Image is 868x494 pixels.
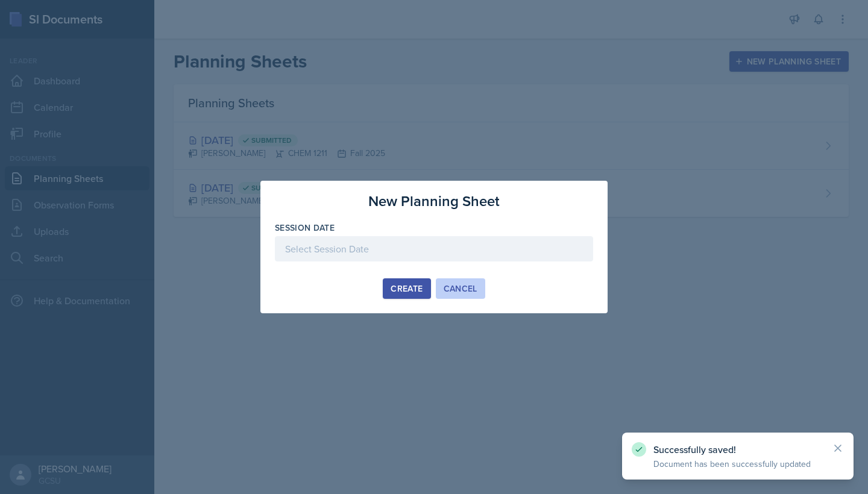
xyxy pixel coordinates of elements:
[391,284,423,293] div: Create
[653,458,822,470] p: Document has been successfully updated
[653,443,822,455] p: Successfully saved!
[436,278,485,299] button: Cancel
[275,222,335,234] label: Session Date
[444,284,477,293] div: Cancel
[368,190,500,212] h3: New Planning Sheet
[383,278,430,299] button: Create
